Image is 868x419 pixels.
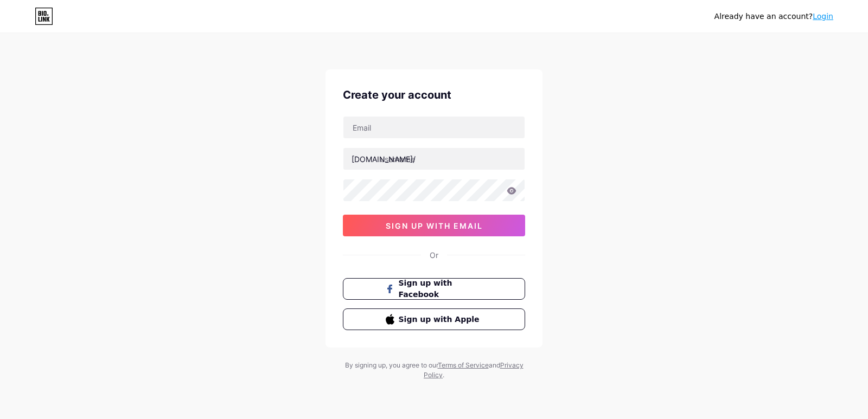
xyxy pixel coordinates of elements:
[342,360,526,380] div: By signing up, you agree to our and .
[813,12,833,21] a: Login
[714,11,833,22] div: Already have an account?
[343,278,525,300] button: Sign up with Facebook
[343,117,525,138] input: Email
[399,314,483,325] span: Sign up with Apple
[386,221,483,230] span: sign up with email
[343,87,525,103] div: Create your account
[343,215,525,236] button: sign up with email
[343,308,525,330] button: Sign up with Apple
[352,153,416,165] div: [DOMAIN_NAME]/
[430,249,438,261] div: Or
[399,278,483,300] span: Sign up with Facebook
[343,148,525,170] input: username
[438,361,489,369] a: Terms of Service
